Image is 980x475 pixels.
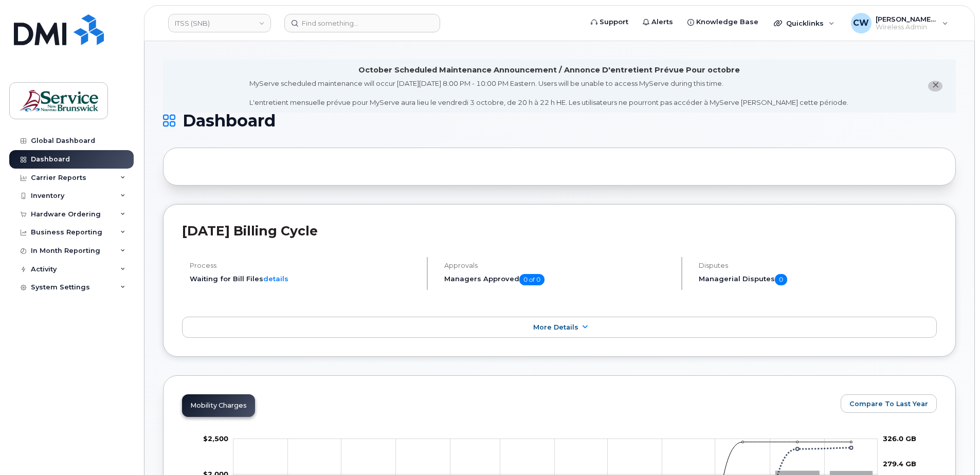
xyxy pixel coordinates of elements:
[190,274,418,284] li: Waiting for Bill Files
[883,460,916,468] tspan: 279.4 GB
[533,323,578,331] span: More Details
[883,434,916,443] tspan: 326.0 GB
[182,223,937,239] h2: [DATE] Billing Cycle
[263,275,288,283] a: details
[190,262,418,269] h4: Process
[444,274,673,285] h5: Managers Approved
[841,394,937,413] button: Compare To Last Year
[849,399,928,409] span: Compare To Last Year
[203,434,228,443] g: $0
[183,113,276,129] span: Dashboard
[203,434,228,443] tspan: $2,500
[928,81,942,92] button: close notification
[249,79,848,107] div: MyServe scheduled maintenance will occur [DATE][DATE] 8:00 PM - 10:00 PM Eastern. Users will be u...
[699,262,937,269] h4: Disputes
[775,274,787,285] span: 0
[699,274,937,285] h5: Managerial Disputes
[519,274,545,285] span: 0 of 0
[444,262,673,269] h4: Approvals
[358,65,740,76] div: October Scheduled Maintenance Announcement / Annonce D'entretient Prévue Pour octobre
